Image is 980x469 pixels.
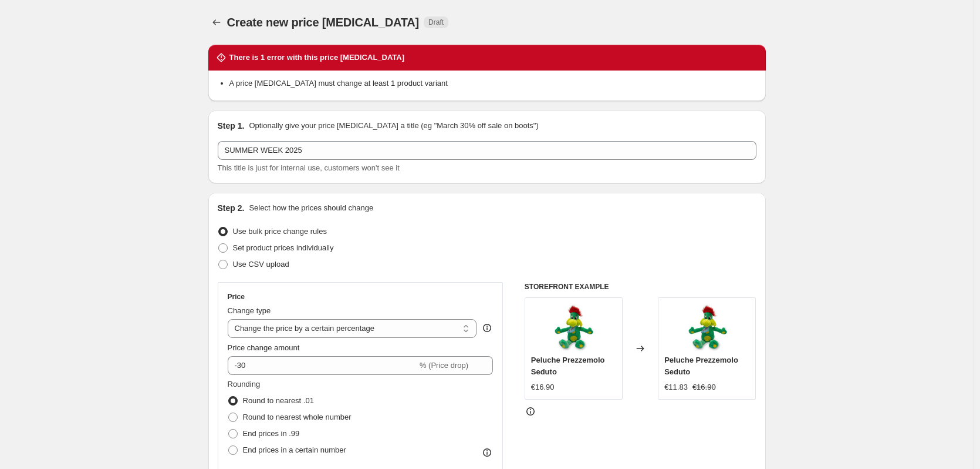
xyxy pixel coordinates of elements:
span: End prices in .99 [243,429,300,438]
img: PREZZEMOLO_G_FRONTE_80x.jpg [684,304,731,351]
span: Price change amount [228,343,300,352]
h2: Step 1. [218,120,245,132]
div: help [481,322,493,334]
h2: There is 1 error with this price [MEDICAL_DATA] [229,52,405,63]
span: Set product prices individually [233,243,334,252]
span: Round to nearest whole number [243,413,352,421]
span: Rounding [228,380,261,388]
span: Peluche Prezzemolo Seduto [531,356,605,376]
input: -15 [228,356,417,375]
div: €11.83 [664,381,688,393]
button: Price change jobs [208,14,225,31]
span: Use bulk price change rules [233,227,327,236]
span: Create new price [MEDICAL_DATA] [227,16,420,29]
span: Peluche Prezzemolo Seduto [664,356,738,376]
span: This title is just for internal use, customers won't see it [218,163,400,172]
input: 30% off holiday sale [218,141,756,160]
p: Optionally give your price [MEDICAL_DATA] a title (eg "March 30% off sale on boots") [249,120,538,132]
h6: STOREFRONT EXAMPLE [525,282,756,292]
span: Round to nearest .01 [243,396,314,405]
span: Draft [428,18,444,27]
h2: Step 2. [218,202,245,214]
li: A price [MEDICAL_DATA] must change at least 1 product variant [229,78,756,89]
span: % (Price drop) [420,361,468,370]
span: Use CSV upload [233,260,289,269]
span: Change type [228,306,271,315]
h3: Price [228,292,245,301]
p: Select how the prices should change [249,202,373,214]
strike: €16.90 [692,381,716,393]
img: PREZZEMOLO_G_FRONTE_80x.jpg [550,304,597,351]
span: End prices in a certain number [243,445,346,454]
div: €16.90 [531,381,555,393]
